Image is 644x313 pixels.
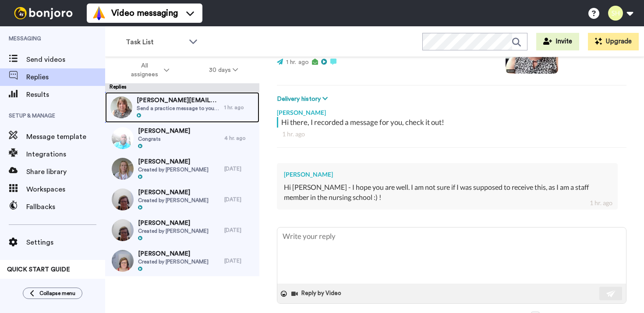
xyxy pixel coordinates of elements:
div: [DATE] [224,165,255,172]
button: Invite [536,33,579,50]
span: [PERSON_NAME] [138,219,209,228]
img: 75364cf7-7557-4ced-9b0f-b146d891accc-thumb.jpg [112,127,134,149]
span: All assignees [127,61,162,79]
span: [PERSON_NAME][EMAIL_ADDRESS][PERSON_NAME][DOMAIN_NAME] [137,96,220,105]
div: Hi there, I recorded a message for you, check it out! [281,117,624,128]
span: 1 hr. ago [286,59,309,65]
div: Replies [105,83,259,92]
span: Send a practice message to yourself [137,105,220,112]
a: [PERSON_NAME][EMAIL_ADDRESS][PERSON_NAME][DOMAIN_NAME]Send a practice message to yourself1 hr. ago [105,92,259,123]
img: vm-color.svg [92,6,106,20]
span: Replies [26,72,105,82]
span: [PERSON_NAME] [138,127,190,135]
span: Results [26,89,105,100]
div: [DATE] [224,257,255,264]
a: [PERSON_NAME]Created by [PERSON_NAME][DATE] [105,245,259,276]
span: Settings [26,237,105,248]
button: Delivery history [277,94,330,104]
div: 4 hr. ago [224,135,255,142]
span: [PERSON_NAME] [138,157,209,166]
a: [PERSON_NAME]Created by [PERSON_NAME][DATE] [105,184,259,215]
span: 60% [7,277,18,285]
span: Fallbacks [26,202,105,212]
div: [PERSON_NAME] [284,170,611,179]
a: [PERSON_NAME]Created by [PERSON_NAME][DATE] [105,153,259,184]
span: Workspaces [26,184,105,195]
img: bj-logo-header-white.svg [11,7,76,19]
span: Task List [126,37,184,47]
span: Share library [26,167,105,177]
button: Upgrade [588,33,639,50]
div: [DATE] [224,227,255,234]
div: [PERSON_NAME] [277,104,626,117]
img: send-white.svg [606,290,616,297]
span: Created by [PERSON_NAME] [138,197,209,204]
span: Message template [26,132,105,142]
button: Collapse menu [23,288,82,299]
div: [DATE] [224,196,255,203]
button: Reply by Video [290,287,344,300]
span: [PERSON_NAME] [138,249,209,258]
a: [PERSON_NAME]Created by [PERSON_NAME][DATE] [105,215,259,245]
span: Congrats [138,135,190,142]
div: 1 hr. ago [282,130,621,139]
span: Video messaging [111,7,178,19]
span: Created by [PERSON_NAME] [138,166,209,173]
span: Collapse menu [39,290,75,297]
button: All assignees [107,58,189,82]
button: 30 days [189,62,258,78]
span: Created by [PERSON_NAME] [138,258,209,265]
span: Integrations [26,149,105,160]
div: Hi [PERSON_NAME] - I hope you are well. I am not sure if I was supposed to receive this, as I am ... [284,182,611,203]
img: 272171ea-6837-4f31-ac15-72273516540c-thumb.jpg [112,250,134,272]
div: 1 hr. ago [590,199,612,207]
div: 1 hr. ago [224,104,255,111]
img: 50435317-875b-43aa-ad16-f3ebc6ec1342-thumb.jpg [112,189,134,210]
span: [PERSON_NAME] [138,188,209,197]
img: 302847df-ee79-416a-be10-e70b379c65ff-thumb.jpg [110,96,132,118]
img: e4621a27-40dd-443c-a21c-4c469c03d70e-thumb.jpg [112,219,134,241]
a: [PERSON_NAME]Congrats4 hr. ago [105,123,259,153]
span: Send videos [26,54,105,65]
span: QUICK START GUIDE [7,267,70,273]
img: 75ede844-e2e9-4151-9286-92490e04c588-thumb.jpg [112,158,134,180]
span: Created by [PERSON_NAME] [138,228,209,235]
